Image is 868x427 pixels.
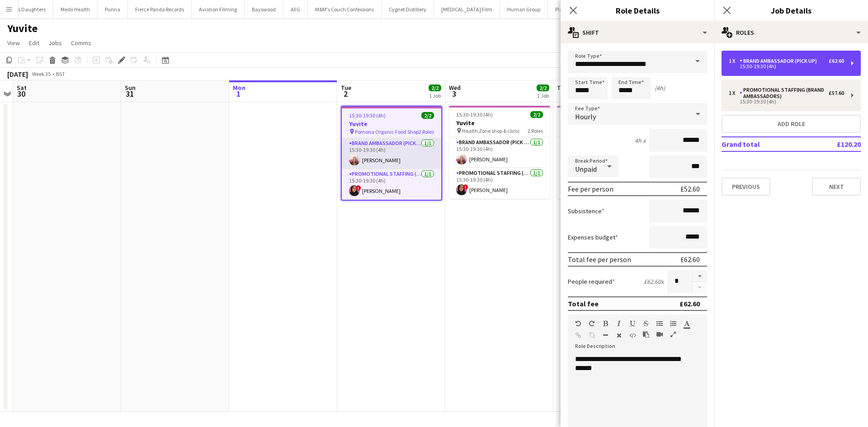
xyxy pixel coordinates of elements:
[568,299,599,308] div: Total fee
[125,84,136,92] span: Sun
[462,127,520,134] span: Health Zone shop & clinic
[714,22,868,43] div: Roles
[568,207,604,215] label: Subsistence
[656,320,663,327] button: Unordered List
[17,84,27,92] span: Sat
[192,0,245,18] button: Aviation Filming
[53,0,98,18] button: Medii Health
[25,37,43,49] a: Edit
[382,0,434,18] button: Cygnet Distillery
[568,184,613,193] div: Fee per person
[557,84,568,92] span: Thu
[434,0,500,18] button: [MEDICAL_DATA] Film
[722,115,861,133] button: Add role
[349,112,386,119] span: 15:30-19:30 (4h)
[342,169,441,200] app-card-role: Promotional Staffing (Brand Ambassadors)1/115:30-19:30 (4h)![PERSON_NAME]
[449,137,550,168] app-card-role: Brand Ambassador (Pick up)1/115:30-19:30 (4h)[PERSON_NAME]
[355,128,419,135] span: Pomona Organic Food Shop
[561,22,714,43] div: Shift
[829,90,844,96] div: £57.60
[557,119,658,127] h3: Yuvite
[629,332,636,339] button: HTML Code
[71,39,91,47] span: Comms
[421,112,434,119] span: 2/2
[98,0,128,18] button: Purina
[4,37,24,49] a: View
[680,184,700,193] div: £52.60
[589,320,595,327] button: Redo
[449,106,550,199] app-job-card: 15:30-19:30 (4h)2/2Yuvite Health Zone shop & clinic2 RolesBrand Ambassador (Pick up)1/115:30-19:3...
[655,84,665,92] div: (4h)
[429,92,441,99] div: 1 Job
[7,39,20,47] span: View
[568,277,615,286] label: People required
[7,22,38,35] h1: Yuvite
[245,0,283,18] button: Bayswood
[231,89,245,99] span: 1
[643,320,649,327] button: Strikethrough
[45,37,66,49] a: Jobs
[556,89,568,99] span: 4
[693,270,707,282] button: Increase
[448,89,461,99] span: 3
[561,5,714,16] h3: Role Details
[449,84,461,92] span: Wed
[812,178,861,196] button: Next
[557,106,658,199] app-job-card: 15:30-19:30 (4h)2/2Yuvite Grape Tree2 RolesBrand Ambassador (Pick up)1/115:30-19:30 (4h)[PERSON_N...
[67,37,95,49] a: Comms
[48,39,62,47] span: Jobs
[635,136,646,145] div: 4h x
[729,90,740,96] div: 1 x
[341,84,351,92] span: Tue
[714,5,868,16] h3: Job Details
[128,0,192,18] button: Fierce Panda Records
[29,39,39,47] span: Edit
[530,111,543,118] span: 2/2
[575,164,597,174] span: Unpaid
[616,332,622,339] button: Clear Formatting
[807,137,861,151] td: £120.20
[722,137,807,151] td: Grand total
[342,120,441,128] h3: Yuvite
[557,168,658,199] app-card-role: Promotional Staffing (Brand Ambassadors)1/115:30-19:30 (4h)![PERSON_NAME]
[629,320,636,327] button: Underline
[644,277,664,286] div: £62.60 x
[829,58,844,64] div: £62.60
[449,168,550,199] app-card-role: Promotional Staffing (Brand Ambassadors)1/115:30-19:30 (4h)![PERSON_NAME]
[656,331,663,338] button: Insert video
[283,0,308,18] button: AEG
[429,84,441,91] span: 2/2
[568,233,618,241] label: Expenses budget
[670,331,676,338] button: Fullscreen
[740,58,821,64] div: Brand Ambassador (Pick up)
[123,89,136,99] span: 31
[575,320,581,327] button: Undo
[7,70,28,79] div: [DATE]
[548,0,641,18] button: Platatine @ [GEOGRAPHIC_DATA]
[528,127,543,134] span: 2 Roles
[419,128,434,135] span: 2 Roles
[679,299,700,308] div: £62.60
[30,70,52,77] span: Week 35
[616,320,622,327] button: Italic
[740,87,829,99] div: Promotional Staffing (Brand Ambassadors)
[537,84,549,91] span: 2/2
[449,119,550,127] h3: Yuvite
[643,331,649,338] button: Paste as plain text
[670,320,676,327] button: Ordered List
[15,89,27,99] span: 30
[233,84,245,92] span: Mon
[537,92,549,99] div: 1 Job
[729,64,844,69] div: 15:30-19:30 (4h)
[568,255,631,264] div: Total fee per person
[729,99,844,104] div: 15:30-19:30 (4h)
[340,89,351,99] span: 2
[729,58,740,64] div: 1 x
[602,320,609,327] button: Bold
[341,106,442,201] app-job-card: 15:30-19:30 (4h)2/2Yuvite Pomona Organic Food Shop2 RolesBrand Ambassador (Pick up)1/115:30-19:30...
[602,332,609,339] button: Horizontal Line
[56,70,65,77] div: BST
